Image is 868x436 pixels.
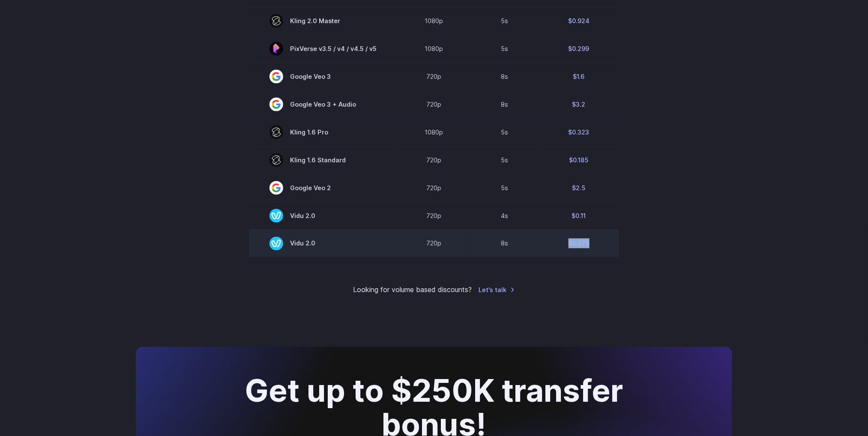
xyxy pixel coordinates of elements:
[539,174,619,202] td: $2.5
[269,125,377,139] span: Kling 1.6 Pro
[539,146,619,174] td: $0.185
[471,118,539,146] td: 5s
[269,42,377,56] span: PixVerse v3.5 / v4 / v4.5 / v5
[397,202,471,230] td: 720p
[397,146,471,174] td: 720p
[471,146,539,174] td: 5s
[269,181,377,195] span: Google Veo 2
[479,285,515,295] a: Let's talk
[539,7,619,35] td: $0.924
[539,202,619,230] td: $0.11
[397,118,471,146] td: 1080p
[269,237,377,251] span: Vidu 2.0
[269,209,377,223] span: Vidu 2.0
[269,70,377,84] span: Google Veo 3
[269,14,377,28] span: Kling 2.0 Master
[397,35,471,63] td: 1080p
[269,153,377,167] span: Kling 1.6 Standard
[539,35,619,63] td: $0.299
[471,63,539,90] td: 8s
[397,7,471,35] td: 1080p
[269,98,377,111] span: Google Veo 3 + Audio
[471,90,539,118] td: 8s
[471,7,539,35] td: 5s
[539,63,619,90] td: $1.6
[539,118,619,146] td: $0.323
[471,174,539,202] td: 5s
[539,90,619,118] td: $3.2
[397,174,471,202] td: 720p
[397,230,471,257] td: 720p
[539,230,619,257] td: $0.275
[471,230,539,257] td: 8s
[353,285,472,296] small: Looking for volume based discounts?
[471,35,539,63] td: 5s
[397,90,471,118] td: 720p
[471,202,539,230] td: 4s
[397,63,471,90] td: 720p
